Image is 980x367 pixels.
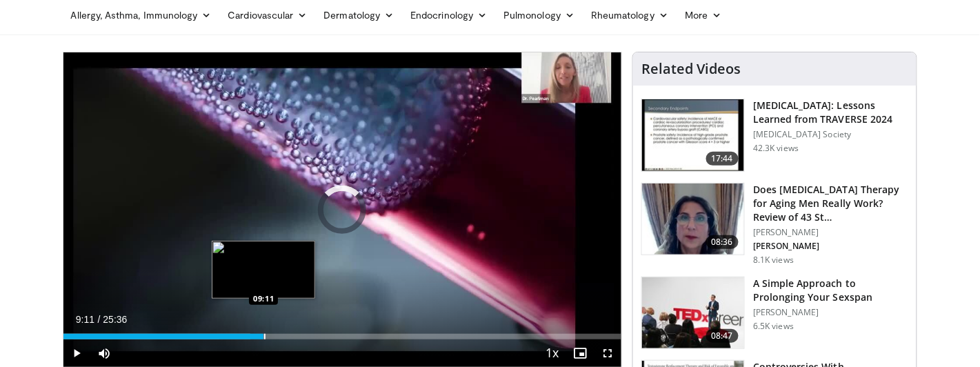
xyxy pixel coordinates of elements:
p: 42.3K views [753,143,799,154]
h4: Related Videos [641,61,741,77]
h3: A Simple Approach to Prolonging Your Sexspan [753,277,908,304]
span: 08:47 [706,329,739,343]
a: 08:36 Does [MEDICAL_DATA] Therapy for Aging Men Really Work? Review of 43 St… [PERSON_NAME] [PERS... [641,183,908,266]
a: 08:47 A Simple Approach to Prolonging Your Sexspan [PERSON_NAME] 6.5K views [641,277,908,350]
span: 17:44 [706,152,739,166]
p: [MEDICAL_DATA] Society [753,129,908,140]
p: 6.5K views [753,321,794,332]
span: 25:36 [103,314,127,325]
span: / [98,314,101,325]
p: [PERSON_NAME] [753,307,908,318]
a: 17:44 [MEDICAL_DATA]: Lessons Learned from TRAVERSE 2024 [MEDICAL_DATA] Society 42.3K views [641,99,908,172]
span: 08:36 [706,235,739,249]
p: [PERSON_NAME] [753,241,908,252]
div: Progress Bar [63,334,622,339]
img: 1317c62a-2f0d-4360-bee0-b1bff80fed3c.150x105_q85_crop-smart_upscale.jpg [642,99,744,171]
a: More [677,1,730,29]
a: Pulmonology [495,1,583,29]
h3: [MEDICAL_DATA]: Lessons Learned from TRAVERSE 2024 [753,99,908,126]
img: 4d4bce34-7cbb-4531-8d0c-5308a71d9d6c.150x105_q85_crop-smart_upscale.jpg [642,183,744,255]
button: Enable picture-in-picture mode [566,339,594,367]
button: Play [63,339,91,367]
a: Endocrinology [402,1,495,29]
button: Playback Rate [539,339,566,367]
span: 9:11 [76,314,94,325]
a: Dermatology [316,1,403,29]
img: c4bd4661-e278-4c34-863c-57c104f39734.150x105_q85_crop-smart_upscale.jpg [642,277,744,349]
button: Mute [91,339,119,367]
a: Rheumatology [583,1,677,29]
a: Allergy, Asthma, Immunology [63,1,220,29]
button: Fullscreen [594,339,621,367]
h3: Does [MEDICAL_DATA] Therapy for Aging Men Really Work? Review of 43 St… [753,183,908,224]
p: [PERSON_NAME] [753,227,908,238]
img: image.jpeg [212,241,315,299]
a: Cardiovascular [219,1,315,29]
p: 8.1K views [753,255,794,266]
